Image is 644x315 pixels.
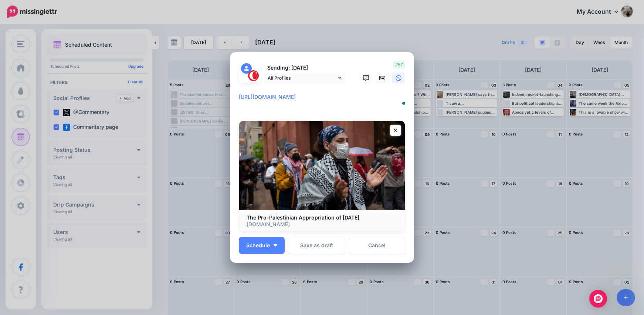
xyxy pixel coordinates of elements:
[268,74,336,82] span: All Profiles
[247,221,397,228] p: [DOMAIN_NAME]
[239,237,285,254] button: Schedule
[264,64,345,72] p: Sending: [DATE]
[239,93,409,110] textarea: To enrich screen reader interactions, please activate Accessibility in Grammarly extension settings
[288,237,345,254] button: Save as draft
[349,237,405,254] a: Cancel
[241,63,252,74] img: user_default_image.png
[248,70,259,81] img: 291864331_468958885230530_187971914351797662_n-bsa127305.png
[246,243,270,248] span: Schedule
[589,290,607,308] div: Open Intercom Messenger
[239,121,405,210] img: The Pro-Palestinian Appropriation of October 7
[274,244,277,247] img: arrow-down-white.png
[393,61,405,68] span: 257
[247,214,359,221] b: The Pro-Palestinian Appropriation of [DATE]
[264,73,345,83] a: All Profiles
